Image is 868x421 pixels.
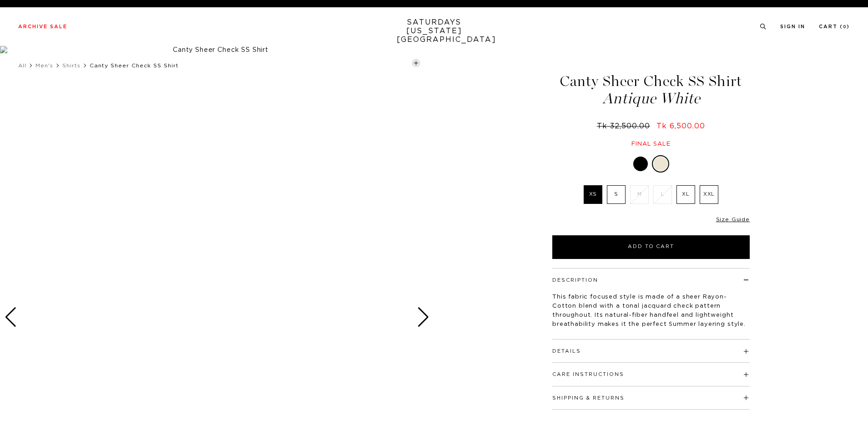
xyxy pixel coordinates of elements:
label: XS [584,185,602,204]
div: Previous slide [5,307,17,327]
a: Men's [35,63,53,68]
label: XXL [700,185,718,204]
a: Archive Sale [18,24,67,29]
p: This fabric focused style is made of a sheer Rayon-Cotton blend with a tonal jacquard check patte... [552,293,750,329]
span: Antique White [551,91,751,106]
a: Size Guide [716,217,750,222]
label: XL [676,185,695,204]
h1: Canty Sheer Check SS Shirt [551,74,751,106]
del: Tk 32,500.00 [597,122,654,130]
div: Final sale [551,140,751,148]
a: Shirts [62,63,81,68]
button: Care Instructions [552,372,624,377]
small: 0 [843,25,847,29]
button: Description [552,278,598,283]
button: Details [552,349,581,354]
button: Shipping & Returns [552,396,625,401]
a: All [18,63,26,68]
a: Cart (0) [819,24,850,29]
a: Sign In [780,24,805,29]
label: S [607,185,626,204]
button: Add to Cart [552,235,750,259]
span: Canty Sheer Check SS Shirt [90,63,179,68]
span: Tk 6,500.00 [656,122,705,130]
a: SATURDAYS[US_STATE][GEOGRAPHIC_DATA] [397,18,472,44]
div: Next slide [417,307,429,327]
